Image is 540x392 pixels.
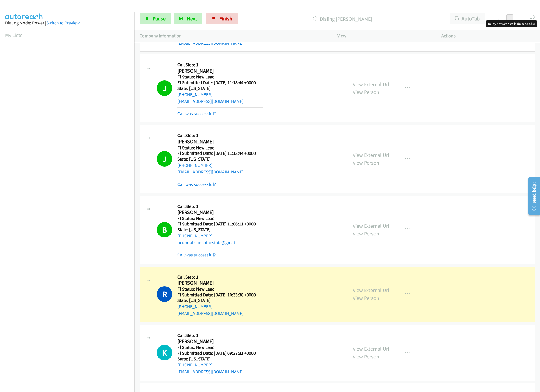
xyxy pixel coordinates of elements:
h1: B [157,222,172,237]
iframe: Resource Center [524,173,540,219]
h5: Ff Status: New Lead [177,74,263,80]
p: Company Information [140,32,327,39]
p: View [337,32,431,39]
a: View Person [353,353,379,360]
h5: State: [US_STATE] [177,298,256,303]
iframe: Dialpad [5,44,134,317]
a: View External Url [353,287,389,293]
h5: Ff Status: New Lead [177,345,256,350]
a: [PHONE_NUMBER] [177,362,212,368]
a: [PHONE_NUMBER] [177,92,212,97]
a: [EMAIL_ADDRESS][DOMAIN_NAME] [177,40,243,46]
h5: Ff Status: New Lead [177,216,256,221]
h5: Ff Submitted Date: [DATE] 11:13:44 +0000 [177,150,256,156]
a: Call was successful? [177,252,216,258]
button: AutoTab [450,13,485,24]
h1: K [157,345,172,360]
h2: [PERSON_NAME] [177,68,263,74]
a: View Person [353,230,379,237]
h5: State: [US_STATE] [177,356,256,362]
button: Next [174,13,202,24]
a: [EMAIL_ADDRESS][DOMAIN_NAME] [177,99,243,104]
h2: [PERSON_NAME] [177,209,256,216]
h2: [PERSON_NAME] [177,138,256,145]
h5: Call Step: 1 [177,133,256,138]
a: View External Url [353,81,389,88]
h5: State: [US_STATE] [177,86,263,91]
a: View External Url [353,345,389,352]
h5: Call Step: 1 [177,62,263,68]
a: [PHONE_NUMBER] [177,233,212,239]
div: 13 [530,13,535,21]
h5: Ff Status: New Lead [177,286,256,292]
a: View Person [353,159,379,166]
h2: [PERSON_NAME] [177,338,256,345]
h5: Call Step: 1 [177,333,256,338]
span: Next [187,15,197,22]
div: The call is yet to be attempted [157,345,172,360]
h5: Ff Submitted Date: [DATE] 11:18:44 +0000 [177,80,263,86]
h5: State: [US_STATE] [177,156,256,162]
h5: Call Step: 1 [177,274,256,280]
a: [EMAIL_ADDRESS][DOMAIN_NAME] [177,369,243,374]
div: Delay between calls (in seconds) [486,20,537,27]
a: [EMAIL_ADDRESS][DOMAIN_NAME] [177,169,243,175]
span: Finish [219,15,232,22]
h5: Ff Submitted Date: [DATE] 11:06:11 +0000 [177,221,256,227]
h5: Call Step: 1 [177,204,256,209]
h5: Ff Status: New Lead [177,145,256,151]
span: Pause [153,15,166,22]
div: Dialing Mode: Power | [5,20,129,26]
h1: R [157,286,172,302]
a: View External Url [353,152,389,158]
h2: [PERSON_NAME] [177,280,256,286]
a: View Person [353,89,379,95]
a: Call was successful? [177,111,216,116]
h1: J [157,151,172,167]
a: pcrental.sunshinestate@gmai... [177,240,238,245]
h5: State: [US_STATE] [177,227,256,233]
a: [EMAIL_ADDRESS][DOMAIN_NAME] [177,311,243,316]
h1: J [157,80,172,96]
p: Actions [441,32,535,39]
a: View Person [353,295,379,301]
a: [PHONE_NUMBER] [177,304,212,309]
a: Switch to Preview [46,20,80,26]
h5: Ff Submitted Date: [DATE] 09:37:31 +0000 [177,350,256,356]
a: My Lists [5,32,22,38]
p: Dialing [PERSON_NAME] [245,15,439,23]
a: Call was successful? [177,181,216,187]
h5: Ff Submitted Date: [DATE] 10:33:38 +0000 [177,292,256,298]
a: [PHONE_NUMBER] [177,163,212,168]
a: View External Url [353,223,389,229]
a: Finish [206,13,238,24]
a: Pause [140,13,171,24]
